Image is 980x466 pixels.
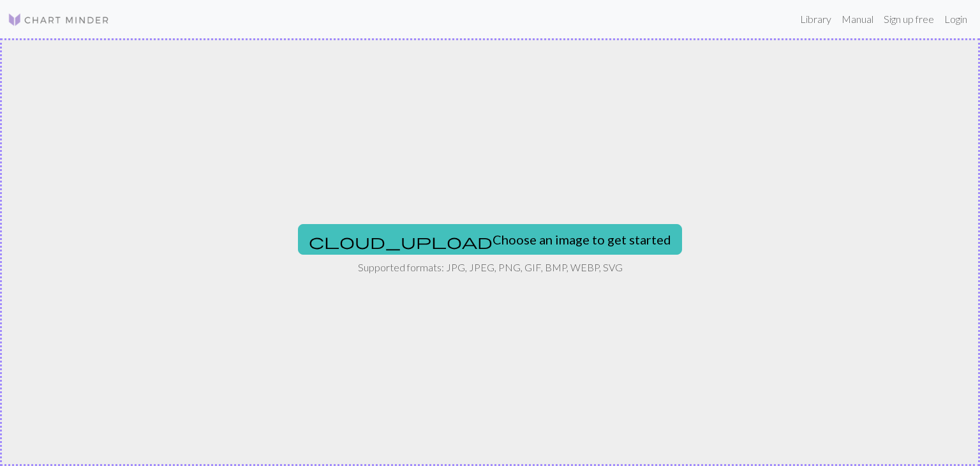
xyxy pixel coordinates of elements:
[795,6,836,32] a: Library
[8,12,110,27] img: Logo
[836,6,879,32] a: Manual
[939,6,972,32] a: Login
[879,6,939,32] a: Sign up free
[309,232,493,250] span: cloud_upload
[358,260,623,275] p: Supported formats: JPG, JPEG, PNG, GIF, BMP, WEBP, SVG
[298,224,682,255] button: Choose an image to get started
